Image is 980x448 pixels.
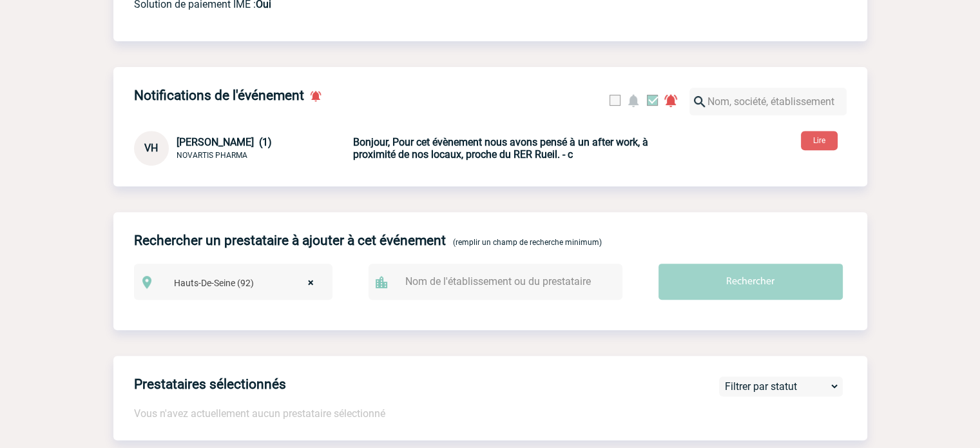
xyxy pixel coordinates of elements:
[169,274,327,292] span: Hauts-De-Seine (92)
[353,136,648,161] b: Bonjour, Pour cet évènement nous avons pensé à un after work, à proximité de nos locaux, proche d...
[134,407,867,420] p: Vous n'avez actuellement aucun prestataire sélectionné
[144,142,158,154] span: VH
[453,238,602,247] span: (remplir un champ de recherche minimum)
[791,133,848,146] a: Lire
[134,142,656,154] a: VH [PERSON_NAME] (1) NOVARTIS PHARMA Bonjour, Pour cet évènement nous avons pensé à un after work...
[801,131,838,150] button: Lire
[134,88,304,103] h4: Notifications de l'événement
[658,264,843,300] input: Rechercher
[308,274,314,292] span: ×
[134,376,286,392] h4: Prestataires sélectionnés
[134,131,351,166] div: Conversation privée : Client - Agence
[177,151,247,160] span: NOVARTIS PHARMA
[177,136,272,148] span: [PERSON_NAME] (1)
[402,272,602,291] input: Nom de l'établissement ou du prestataire
[134,233,446,248] h4: Rechercher un prestataire à ajouter à cet événement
